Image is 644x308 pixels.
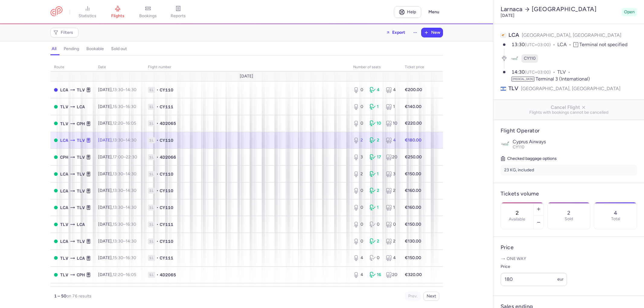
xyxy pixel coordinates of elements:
[405,121,422,126] strong: €220.00
[405,272,422,277] strong: €320.00
[148,255,155,261] span: 1L
[54,294,66,299] strong: 1 – 50
[160,87,173,93] span: CY110
[98,272,136,277] span: [DATE],
[524,56,536,62] span: CY110
[611,217,620,221] p: Total
[113,222,136,227] span: –
[60,154,68,160] span: CPH
[525,70,551,75] span: (UTC+03:00)
[60,204,68,211] span: LCA
[525,42,551,47] span: (UTC+03:00)
[66,294,91,299] span: on 76 results
[353,238,365,244] div: 0
[156,238,159,244] span: •
[148,171,155,177] span: 1L
[353,137,365,143] div: 2
[423,292,439,301] button: Next
[557,41,573,48] span: LCA
[148,120,155,126] span: 1L
[86,46,104,52] h4: bookable
[113,121,136,126] span: –
[501,155,637,162] h5: Checked baggage options
[501,256,637,262] p: One way
[148,238,155,244] span: 1L
[498,110,639,115] span: Flights with bookings cannot be cancelled
[501,165,637,176] li: 23 KG, included
[77,188,85,194] span: TLV
[386,255,397,261] div: 4
[370,255,381,261] div: 0
[98,239,136,244] span: [DATE],
[133,5,163,19] a: bookings
[60,255,68,262] span: TLV
[60,221,68,228] span: TLV
[160,188,173,194] span: CY110
[103,5,133,19] a: flights
[386,205,397,211] div: 1
[126,255,136,260] time: 16:30
[113,154,137,160] span: –
[60,238,68,245] span: LCA
[77,87,85,93] span: TLV
[160,171,173,177] span: CY110
[64,46,79,52] h4: pending
[95,63,144,72] th: date
[72,5,103,19] a: statistics
[405,292,421,301] button: Prev.
[370,221,381,227] div: 0
[386,104,397,110] div: 1
[111,13,124,19] span: flights
[536,76,590,82] span: Terminal 3 (International)
[77,154,85,160] span: TLV
[113,87,123,92] time: 13:30
[77,120,85,127] span: CPH
[60,103,68,110] span: TLV
[353,120,365,126] div: 0
[386,87,397,93] div: 4
[77,271,85,278] span: CPH
[98,255,136,260] span: [DATE],
[501,190,637,197] h4: Tickets volume
[113,272,136,277] span: –
[113,272,123,277] time: 12:20
[405,154,422,160] strong: €250.00
[113,239,136,244] span: –
[501,273,567,286] input: ---
[126,188,136,193] time: 14:30
[405,222,421,227] strong: €150.00
[624,9,635,15] span: Open
[386,120,397,126] div: 10
[579,42,627,47] span: Terminal not specified
[501,127,637,134] h4: Flight Operator
[98,171,136,176] span: [DATE],
[511,69,525,75] time: 14:30
[407,10,416,14] span: Help
[148,154,155,160] span: 1L
[565,217,573,221] p: Sold
[392,30,405,35] span: Export
[126,171,136,176] time: 14:30
[501,263,567,270] label: Price
[148,188,155,194] span: 1L
[511,77,534,81] span: [MEDICAL_DATA]
[557,277,564,282] span: eur
[148,104,155,110] span: 1L
[513,139,637,144] p: Cyprus Airways
[144,63,350,72] th: Flight number
[139,13,157,19] span: bookings
[113,104,136,109] span: –
[405,104,421,109] strong: €140.00
[353,171,365,177] div: 2
[370,104,381,110] div: 1
[522,32,621,38] span: [GEOGRAPHIC_DATA], [GEOGRAPHIC_DATA]
[60,171,68,177] span: LCA
[567,210,570,216] p: 2
[511,54,519,63] figure: CY airline logo
[148,87,155,93] span: 1L
[382,28,409,37] button: Export
[98,121,136,126] span: [DATE],
[52,46,56,52] h4: all
[156,171,159,177] span: •
[511,42,525,47] time: 13:30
